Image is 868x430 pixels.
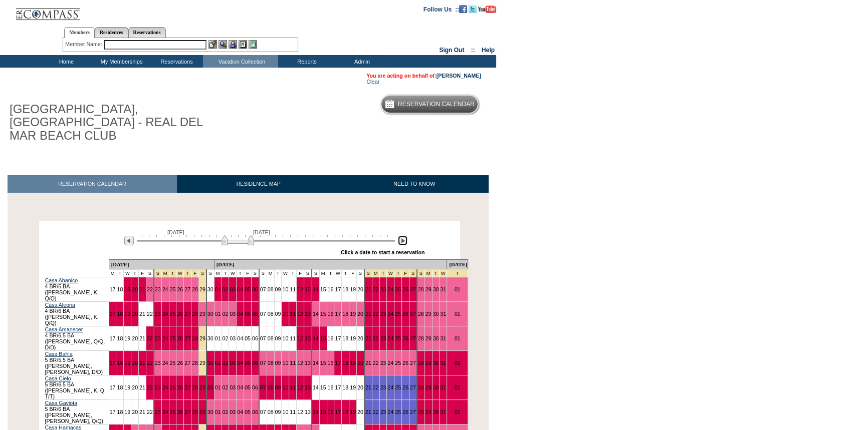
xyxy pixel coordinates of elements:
[395,384,401,390] a: 25
[305,360,311,366] a: 13
[350,335,356,341] a: 19
[297,286,303,292] a: 12
[333,55,388,68] td: Admin
[482,47,495,54] a: Help
[328,409,334,415] a: 16
[297,335,303,341] a: 12
[110,384,116,390] a: 17
[357,335,363,341] a: 20
[237,311,243,317] a: 04
[117,409,123,415] a: 18
[395,360,401,366] a: 25
[418,360,424,366] a: 28
[260,311,266,317] a: 07
[245,311,251,317] a: 05
[223,360,229,366] a: 02
[282,360,288,366] a: 10
[260,360,266,366] a: 07
[410,384,416,390] a: 27
[155,335,161,341] a: 23
[239,40,247,49] img: Reservations
[110,335,116,341] a: 17
[357,286,363,292] a: 20
[282,311,288,317] a: 10
[373,335,379,341] a: 22
[275,360,281,366] a: 09
[110,360,116,366] a: 17
[162,409,168,415] a: 24
[365,311,371,317] a: 21
[230,360,236,366] a: 03
[455,311,461,317] a: 01
[373,311,379,317] a: 22
[290,335,296,341] a: 11
[290,286,296,292] a: 11
[437,73,481,79] a: [PERSON_NAME]
[282,409,288,415] a: 10
[402,360,408,366] a: 26
[199,409,205,415] a: 29
[184,335,190,341] a: 27
[357,311,363,317] a: 20
[365,360,371,366] a: 21
[252,286,258,292] a: 06
[208,40,217,49] img: b_edit.gif
[335,360,341,366] a: 17
[439,47,464,54] a: Sign Out
[320,409,326,415] a: 15
[184,384,190,390] a: 27
[110,409,116,415] a: 17
[342,360,348,366] a: 18
[290,360,296,366] a: 11
[440,360,446,366] a: 31
[335,311,341,317] a: 17
[95,27,128,38] a: Residences
[147,360,153,366] a: 22
[455,335,461,341] a: 01
[440,311,446,317] a: 31
[373,286,379,292] a: 22
[380,335,386,341] a: 23
[252,360,258,366] a: 06
[199,384,205,390] a: 29
[230,409,236,415] a: 03
[207,360,213,366] a: 30
[387,286,393,292] a: 24
[275,384,281,390] a: 09
[139,409,145,415] a: 21
[93,55,148,68] td: My Memberships
[237,384,243,390] a: 04
[245,360,251,366] a: 05
[249,40,257,49] img: b_calculator.gif
[260,409,266,415] a: 07
[199,335,205,341] a: 29
[237,286,243,292] a: 04
[139,335,145,341] a: 21
[223,335,229,341] a: 02
[387,335,393,341] a: 24
[320,335,326,341] a: 15
[207,311,213,317] a: 30
[275,335,281,341] a: 09
[418,384,424,390] a: 28
[162,360,168,366] a: 24
[45,351,73,357] a: Casa Bahia
[290,384,296,390] a: 11
[328,335,334,341] a: 16
[313,360,319,366] a: 14
[124,236,134,245] img: Previous
[398,236,407,245] img: Next
[177,175,340,193] a: RESIDENCE MAP
[199,286,205,292] a: 29
[275,409,281,415] a: 09
[297,409,303,415] a: 12
[410,360,416,366] a: 27
[373,384,379,390] a: 22
[440,335,446,341] a: 31
[230,286,236,292] a: 03
[380,286,386,292] a: 23
[402,335,408,341] a: 26
[342,384,348,390] a: 18
[268,335,274,341] a: 08
[455,286,461,292] a: 01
